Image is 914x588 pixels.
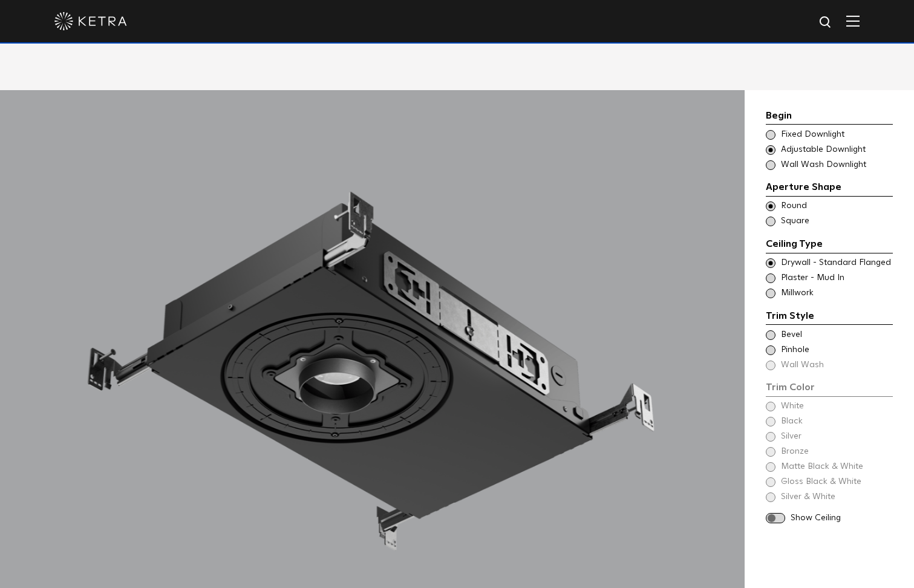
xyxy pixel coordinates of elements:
img: ketra-logo-2019-white [54,12,127,30]
div: Begin [766,108,893,125]
img: search icon [818,15,834,30]
span: Wall Wash Downlight [781,159,892,171]
span: Square [781,215,892,227]
span: Pinhole [781,344,892,356]
span: Bevel [781,329,892,341]
span: Drywall - Standard Flanged [781,257,892,269]
div: Ceiling Type [766,237,893,253]
span: Show Ceiling [791,512,893,524]
span: Plaster - Mud In [781,272,892,284]
span: Fixed Downlight [781,129,892,141]
span: Adjustable Downlight [781,144,892,156]
span: Round [781,200,892,212]
div: Aperture Shape [766,180,893,197]
img: Hamburger%20Nav.svg [846,15,860,27]
span: Millwork [781,287,892,299]
div: Trim Style [766,309,893,325]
